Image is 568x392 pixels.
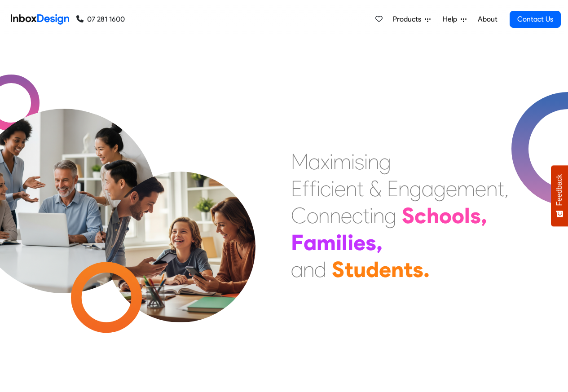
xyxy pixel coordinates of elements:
a: Products [389,10,434,28]
div: i [336,229,342,256]
div: t [344,256,353,283]
div: m [333,148,351,175]
div: n [330,202,341,229]
div: g [379,148,391,175]
div: n [303,256,314,283]
div: o [307,202,318,229]
div: m [457,175,475,202]
div: n [368,148,379,175]
div: F [291,229,304,256]
div: x [321,148,330,175]
div: s [355,148,364,175]
div: n [373,202,384,229]
div: t [404,256,413,283]
div: d [366,256,379,283]
div: l [342,229,348,256]
div: C [291,202,307,229]
div: o [439,202,452,229]
div: u [353,256,366,283]
span: Products [393,14,425,25]
div: n [486,175,498,202]
div: E [291,175,302,202]
div: n [318,202,330,229]
button: Feedback - Show survey [551,165,568,226]
div: S [402,202,414,229]
div: o [452,202,464,229]
div: M [291,148,308,175]
div: , [481,202,487,229]
a: About [475,10,500,28]
div: m [317,229,336,256]
div: f [309,175,317,202]
div: & [369,175,382,202]
div: g [434,175,446,202]
div: i [370,202,373,229]
div: t [363,202,370,229]
div: n [398,175,409,202]
div: c [352,202,363,229]
div: . [423,256,430,283]
div: d [314,256,326,283]
div: e [446,175,457,202]
div: g [384,202,396,229]
div: e [335,175,346,202]
div: s [470,202,481,229]
div: a [422,175,434,202]
div: i [364,148,368,175]
span: Feedback [555,174,564,206]
div: f [302,175,309,202]
div: i [348,229,353,256]
div: s [365,229,376,256]
div: e [475,175,486,202]
div: E [387,175,398,202]
div: , [504,175,509,202]
div: g [409,175,422,202]
div: i [317,175,320,202]
div: n [346,175,357,202]
div: h [427,202,439,229]
div: t [357,175,364,202]
div: Maximising Efficient & Engagement, Connecting Schools, Families, and Students. [291,148,509,283]
div: c [320,175,331,202]
div: i [331,175,335,202]
div: c [414,202,427,229]
span: Help [443,14,461,25]
img: parents_with_child.png [86,134,274,322]
div: t [498,175,504,202]
div: l [464,202,470,229]
div: a [304,229,317,256]
a: Help [439,10,470,28]
div: , [376,229,383,256]
div: a [308,148,321,175]
div: S [332,256,344,283]
div: i [351,148,355,175]
a: 07 281 1600 [76,14,125,25]
div: n [391,256,404,283]
div: i [330,148,333,175]
a: Contact Us [510,11,561,28]
div: e [353,229,365,256]
div: e [341,202,352,229]
div: e [379,256,391,283]
div: a [291,256,303,283]
div: s [413,256,423,283]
